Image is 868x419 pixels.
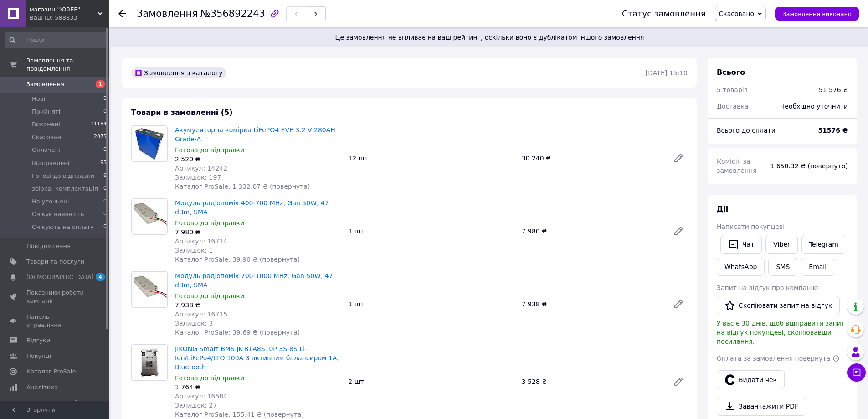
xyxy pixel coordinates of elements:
span: 0 [103,95,107,103]
a: Viber [765,235,797,254]
span: Прийняті [32,108,60,116]
span: Каталог ProSale: 39.90 ₴ (повернута) [175,256,300,263]
span: магазин "ЮЗЕР" [30,5,98,14]
a: Завантажити PDF [717,397,806,416]
span: 0 [103,146,107,154]
span: Доставка [717,103,748,110]
a: Модуль радіопоміх 700-1000 MHz, Gan 50W, 47 dBm, SMA [175,272,333,289]
span: 11184 [91,120,107,129]
span: Очікують на оплату [32,223,94,231]
img: JIKONG Smart BMS JK-B1A8S10P 3S-8S Li-Ion/LiFePo4/LTO 100A 3 активним балансиром 1A, Bluetooth [136,345,163,380]
span: Аналітика [26,383,58,392]
span: Всього [717,68,745,77]
div: 1 шт. [344,225,518,238]
img: Акумуляторна комірка LiFePO4 EVE 3.2 V 280AH Grade-A [132,126,167,161]
span: 1 650.32 ₴ (повернуто) [770,162,848,170]
span: Оплата за замовлення повернута [717,355,830,362]
span: 1 [96,80,105,88]
span: Комісія за замовлення [717,158,757,174]
span: Виконані [32,120,60,129]
a: Модуль радіопоміх 400-700 MHz, Gan 50W, 47 dBm, SMA [175,199,329,216]
span: Нові [32,95,45,103]
span: 0 [103,210,107,218]
span: Скасовано [719,10,755,17]
div: Повернутися назад [118,9,126,18]
div: 1 764 ₴ [175,383,341,392]
span: Це замовлення не впливає на ваш рейтинг, оскільки воно є дублікатом іншого замовлення [122,33,857,42]
span: 6 [103,172,107,180]
div: 7 938 ₴ [175,300,341,310]
span: Каталог ProSale [26,367,76,376]
div: 3 528 ₴ [518,375,666,388]
span: Каталог ProSale: 1 332.07 ₴ (повернута) [175,183,310,190]
span: На уточнені [32,197,69,206]
div: 7 938 ₴ [518,298,666,310]
a: Telegram [801,235,846,254]
div: 7 980 ₴ [175,228,341,237]
span: Дії [717,205,728,213]
span: 0 [103,197,107,206]
span: Залишок: 1 [175,247,213,254]
span: Готові до відправки [32,172,94,180]
span: Артикул: 16715 [175,310,227,318]
span: №356892243 [200,8,265,19]
button: Email [801,258,834,276]
time: [DATE] 15:10 [646,69,688,77]
span: Товари та послуги [26,258,84,266]
span: 5 товарів [717,86,748,93]
span: Показники роботи компанії [26,289,84,305]
span: 0 [103,223,107,231]
span: 0 [103,185,107,193]
span: Всього до сплати [717,127,776,134]
span: Готово до відправки [175,292,244,300]
div: Статус замовлення [622,9,706,18]
span: Готово до відправки [175,219,244,227]
span: У вас є 30 днів, щоб відправити запит на відгук покупцеві, скопіювавши посилання. [717,320,845,345]
b: 51576 ₴ [818,127,848,134]
button: Замовлення виконано [775,7,859,21]
span: Інструменти веб-майстра та SEO [26,399,84,415]
a: Акумуляторна комірка LiFePO4 EVE 3.2 V 280AH Grade-A [175,126,335,143]
div: Замовлення з каталогу [131,67,226,78]
div: 51 576 ₴ [819,85,848,94]
span: 0 [103,108,107,116]
span: 4 [96,273,105,281]
div: 2 520 ₴ [175,155,341,164]
span: 95 [100,159,107,167]
span: Повідомлення [26,242,71,250]
span: Товари в замовленні (5) [131,108,233,117]
span: Відгуки [26,336,50,345]
a: Редагувати [669,222,688,240]
span: Артикул: 16584 [175,393,227,400]
a: JIKONG Smart BMS JK-B1A8S10P 3S-8S Li-Ion/LiFePo4/LTO 100A 3 активним балансиром 1A, Bluetooth [175,345,339,371]
span: Готово до відправки [175,374,244,382]
span: Залишок: 197 [175,174,221,181]
span: Каталог ProSale: 155.41 ₴ (повернута) [175,411,304,418]
button: Видати чек [717,370,785,389]
a: Редагувати [669,295,688,313]
span: Скасовані [32,133,63,141]
img: Модуль радіопоміх 400-700 MHz, Gan 50W, 47 dBm, SMA [132,199,167,234]
span: Замовлення виконано [782,10,852,17]
span: 2075 [94,133,107,141]
span: Артикул: 14242 [175,165,227,172]
div: 2 шт. [344,375,518,388]
span: Замовлення та повідомлення [26,57,109,73]
input: Пошук [5,32,108,48]
span: Очікує наявність [32,210,84,218]
span: Оплачені [32,146,61,154]
span: Написати покупцеві [717,223,785,230]
button: Скопіювати запит на відгук [717,296,840,315]
a: Редагувати [669,149,688,167]
span: Каталог ProSale: 39.69 ₴ (повернута) [175,329,300,336]
div: Необхідно уточнити [775,96,853,116]
button: Чат [720,235,762,254]
div: 1 шт. [344,298,518,310]
div: 12 шт. [344,152,518,165]
div: Ваш ID: 588833 [30,14,109,22]
span: Покупці [26,352,51,360]
div: 30 240 ₴ [518,152,666,165]
span: збірка, комплектація [32,185,98,193]
img: Модуль радіопоміх 700-1000 MHz, Gan 50W, 47 dBm, SMA [132,272,167,307]
span: Панель управління [26,313,84,329]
